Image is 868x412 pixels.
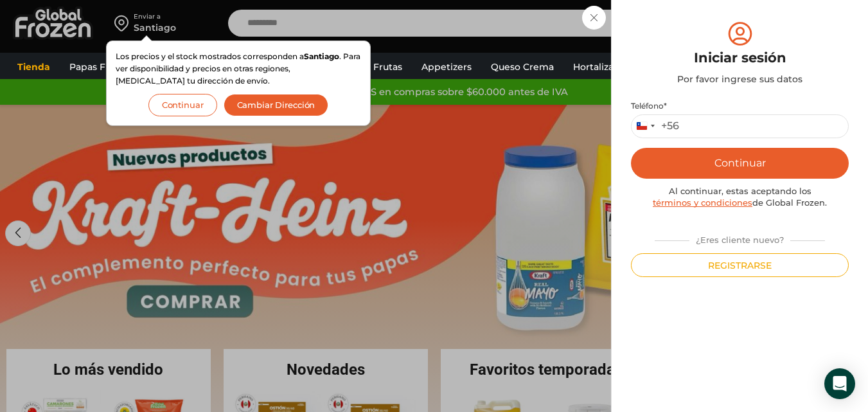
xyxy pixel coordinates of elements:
button: Registrarse [631,253,849,277]
div: Por favor ingrese sus datos [631,73,849,85]
a: Appetizers [415,55,478,79]
div: +56 [661,120,679,133]
img: tabler-icon-user-circle.svg [725,19,755,48]
label: Teléfono [631,101,849,111]
p: Los precios y el stock mostrados corresponden a . Para ver disponibilidad y precios en otras regi... [116,50,361,87]
button: Selected country [632,115,679,138]
a: Hortalizas [567,55,624,79]
strong: Santiago [304,51,339,61]
a: Tienda [11,55,57,79]
button: Continuar [631,148,849,179]
a: Queso Crema [484,55,560,79]
a: términos y condiciones [653,197,752,208]
div: Iniciar sesión [631,48,849,67]
button: Continuar [148,94,217,116]
div: ¿Eres cliente nuevo? [648,229,831,246]
div: Al continuar, estas aceptando los de Global Frozen. [631,185,849,209]
button: Cambiar Dirección [224,94,329,116]
div: Open Intercom Messenger [824,368,855,399]
a: Papas Fritas [63,55,132,79]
